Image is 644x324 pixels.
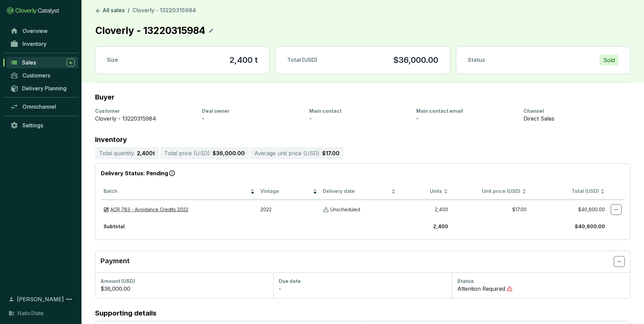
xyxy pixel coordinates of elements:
span: Vintage [260,188,312,195]
a: Delivery Planning [7,83,78,94]
span: Delivery date [323,188,390,195]
a: Settings [7,120,78,131]
p: Payment [100,256,614,267]
a: Inventory [7,38,78,50]
a: Omnichannel [7,101,78,112]
p: Delivery Status: Pending [101,169,625,178]
div: Main contact [309,108,408,114]
img: Unscheduled [323,206,329,213]
a: Sales [6,57,78,68]
h2: Supporting details [95,309,630,317]
th: Delivery date [320,183,399,200]
span: Overview [22,28,48,34]
p: Cloverly - 13220315984 [95,23,206,38]
p: Total quantity [99,149,134,157]
a: Customers [7,70,78,81]
span: Delivery Planning [22,85,67,92]
div: Due date [279,278,446,285]
img: draft [104,206,109,213]
span: Total (USD) [572,188,599,194]
div: Cloverly - 13220315984 [95,114,194,123]
td: 2,400 [399,200,451,219]
a: ACR 783 - Avoidance Credits 2022 [110,206,188,213]
div: Customer [95,108,194,114]
div: Main contact email [416,108,515,114]
p: Average unit price ( USD ) [254,149,319,157]
span: [PERSON_NAME] [17,295,64,303]
span: Sales [22,59,36,66]
div: Deal owner [202,108,301,114]
td: $40,800.00 [529,200,608,219]
span: NativState [17,309,44,317]
p: Status [468,56,485,64]
b: Subtotal [104,223,125,229]
th: Units [399,183,451,200]
div: $36,000.00 [100,285,268,293]
p: Attention Required [457,285,505,293]
div: - [416,114,515,123]
p: $36,000.00 [393,55,438,66]
span: Settings [22,122,43,129]
span: Total (USD) [287,56,317,63]
a: All sales [94,7,126,15]
span: Unit price (USD) [482,188,520,194]
b: 2,400 [433,223,448,229]
p: Size [107,56,118,64]
p: - [279,285,281,293]
section: 2,400 t [229,55,258,66]
p: Total price ( USD ) [164,149,210,157]
h2: Buyer [95,93,114,101]
span: Units [401,188,442,195]
li: / [128,7,130,15]
p: $17.00 [322,149,339,157]
div: Direct Sales [523,114,622,123]
div: Status [457,278,625,285]
th: Vintage [258,183,320,200]
p: $36,000.00 [213,149,245,157]
div: - [309,114,408,123]
span: Batch [104,188,249,195]
th: Batch [101,183,258,200]
div: Channel [523,108,622,114]
span: Cloverly - 13220315984 [132,7,196,14]
span: Customers [22,72,50,79]
td: 2022 [258,200,320,219]
span: Inventory [22,40,47,47]
p: 2,400 t [137,149,155,157]
b: $40,800.00 [575,223,605,229]
a: Overview [7,25,78,37]
div: - [202,114,301,123]
span: Amount (USD) [100,278,135,284]
p: Unscheduled [330,206,360,213]
td: $17.00 [451,200,529,219]
span: Omnichannel [22,103,56,110]
p: Inventory [95,136,630,143]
